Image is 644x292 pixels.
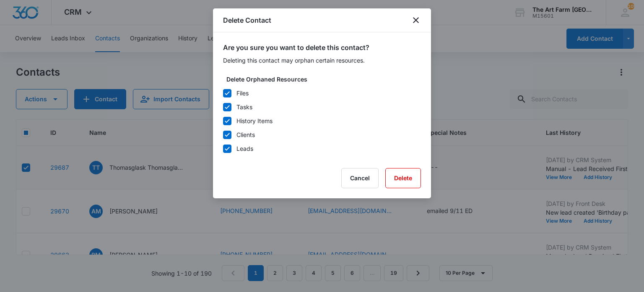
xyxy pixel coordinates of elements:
[236,130,255,139] div: Clients
[236,103,252,111] div: Tasks
[223,56,421,65] p: Deleting this contact may orphan certain resources.
[236,89,249,97] div: Files
[341,168,379,188] button: Cancel
[411,15,421,25] button: close
[236,116,273,125] div: History Items
[236,144,253,153] div: Leads
[385,168,421,188] button: Delete
[223,15,271,25] h1: Delete Contact
[223,42,421,53] h2: Are you sure you want to delete this contact?
[226,75,424,84] label: Delete Orphaned Resources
